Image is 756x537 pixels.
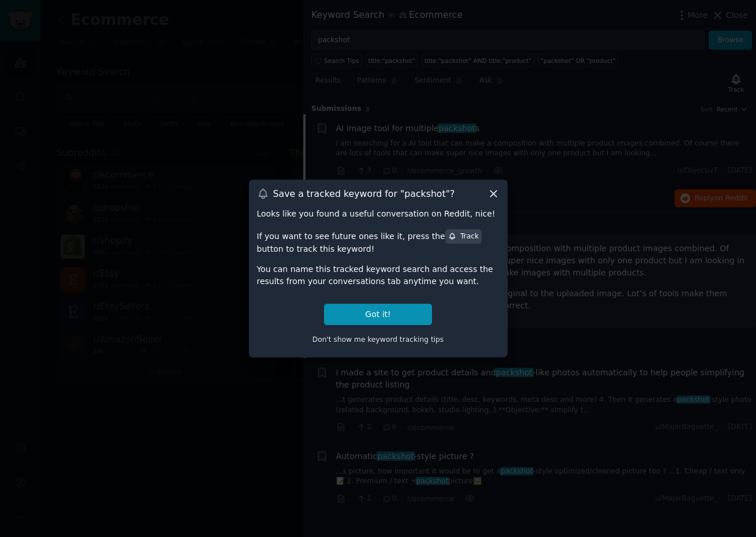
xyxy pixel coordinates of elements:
div: If you want to see future ones like it, press the button to track this keyword! [257,228,500,255]
span: Don't show me keyword tracking tips [312,335,444,344]
button: Got it! [324,304,431,325]
h3: Save a tracked keyword for " packshot "? [273,188,455,200]
div: You can name this tracked keyword search and access the results from your conversations tab anyti... [257,263,500,288]
div: Track [448,232,479,242]
div: Looks like you found a useful conversation on Reddit, nice! [257,208,500,220]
